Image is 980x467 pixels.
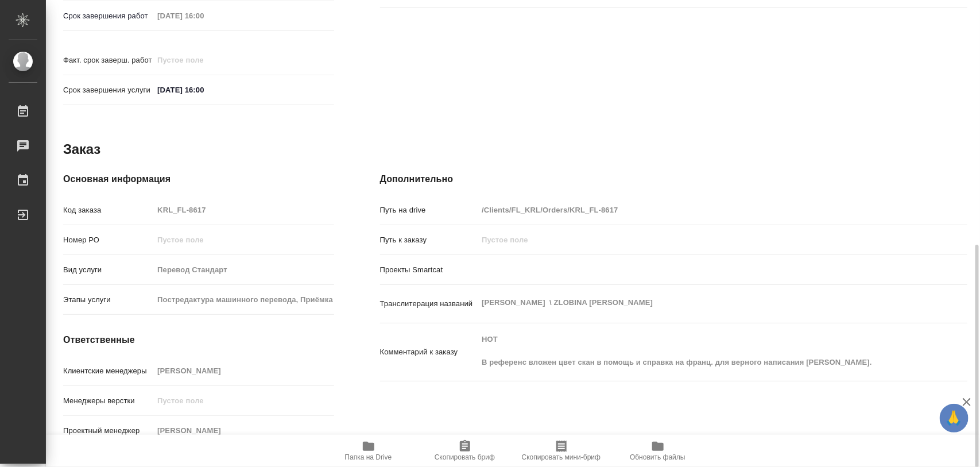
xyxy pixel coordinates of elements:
h4: Ответственные [63,333,334,347]
p: Транслитерация названий [380,298,478,310]
input: Пустое поле [153,422,334,439]
p: Вид услуги [63,264,153,276]
p: Факт. срок заверш. работ [63,55,153,66]
span: Папка на Drive [345,453,392,461]
p: Комментарий к заказу [380,346,478,358]
button: Скопировать мини-бриф [513,435,610,467]
span: 🙏 [944,406,964,430]
p: Путь на drive [380,204,478,216]
button: 🙏 [940,404,969,433]
p: Проекты Smartcat [380,264,478,276]
p: Клиентские менеджеры [63,365,153,377]
textarea: НОТ В референс вложен цвет скан в помощь и справка на франц. для верного написания [PERSON_NAME]. [478,330,918,372]
input: ✎ Введи что-нибудь [153,82,254,98]
p: Проектный менеджер [63,425,153,437]
input: Пустое поле [153,261,334,278]
button: Обновить файлы [610,435,706,467]
input: Пустое поле [478,202,918,218]
span: Скопировать мини-бриф [522,453,601,461]
h2: Заказ [63,140,100,159]
input: Пустое поле [153,7,254,24]
input: Пустое поле [153,231,334,248]
p: Этапы услуги [63,294,153,306]
p: Путь к заказу [380,234,478,246]
input: Пустое поле [153,52,254,68]
input: Пустое поле [153,291,334,308]
p: Номер РО [63,234,153,246]
h4: Дополнительно [380,172,967,186]
textarea: [PERSON_NAME] \ ZLOBINA [PERSON_NAME] [478,293,918,312]
span: Скопировать бриф [435,453,495,461]
input: Пустое поле [153,202,334,218]
h4: Основная информация [63,172,334,186]
p: Менеджеры верстки [63,395,153,407]
p: Код заказа [63,204,153,216]
button: Папка на Drive [320,435,417,467]
button: Скопировать бриф [417,435,513,467]
input: Пустое поле [153,392,334,409]
span: Обновить файлы [630,453,685,461]
input: Пустое поле [153,362,334,379]
p: Срок завершения услуги [63,84,153,96]
p: Срок завершения работ [63,10,153,22]
input: Пустое поле [478,231,918,248]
